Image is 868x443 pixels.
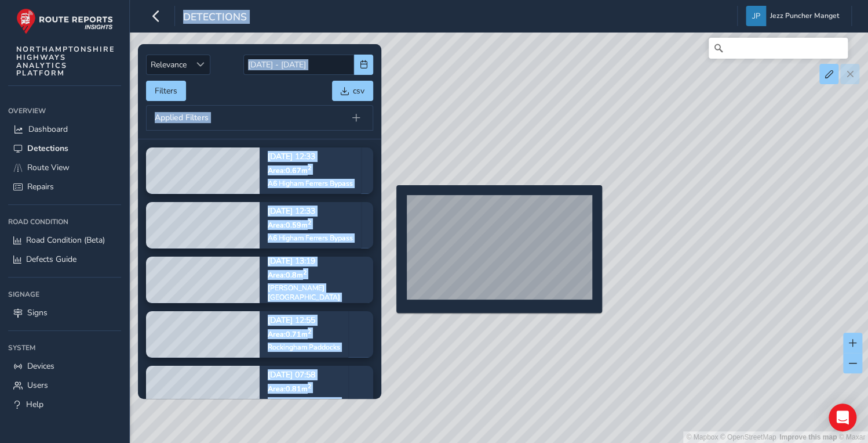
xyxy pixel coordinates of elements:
a: Route View [8,158,121,177]
span: NORTHAMPTONSHIRE HIGHWAYS ANALYTICS PLATFORM [16,45,115,77]
span: Defects Guide [26,254,76,265]
span: Help [26,399,43,410]
p: [DATE] 13:19 [268,258,365,266]
span: Devices [27,361,54,372]
sup: 2 [303,268,307,277]
span: Area: 0.71 m [268,329,311,339]
div: [PERSON_NAME][GEOGRAPHIC_DATA] [268,283,365,302]
span: Signs [27,307,48,318]
sup: 2 [308,382,311,391]
a: Detections [8,139,121,158]
div: A6 Higham Ferrers Bypass [268,179,353,188]
sup: 2 [308,327,311,336]
span: Area: 0.81 m [268,384,311,394]
div: Sort by Date [191,55,210,74]
a: Dashboard [8,120,121,139]
span: Applied Filters [155,114,209,122]
span: Jezz Puncher Manget [770,6,839,26]
button: Filters [146,81,186,101]
img: rr logo [16,8,113,34]
span: Detections [183,10,247,26]
a: Users [8,376,121,395]
span: Area: 0.8 m [268,270,307,280]
button: csv [332,81,373,101]
img: diamond-layout [746,6,766,26]
button: Jezz Puncher Manget [746,6,843,26]
a: Devices [8,356,121,376]
span: Repairs [27,181,54,192]
span: Relevance [147,55,191,74]
span: Dashboard [28,124,68,135]
p: [DATE] 07:58 [268,372,340,380]
p: [DATE] 12:33 [268,208,353,216]
span: Route View [27,162,70,173]
div: Open Intercom Messenger [829,404,856,431]
div: Road Condition [8,213,121,230]
a: Help [8,395,121,414]
div: System [8,339,121,356]
a: Signs [8,303,121,322]
span: Area: 0.59 m [268,220,311,230]
sup: 2 [308,164,311,172]
span: Detections [27,143,68,154]
div: Signage [8,286,121,303]
p: [DATE] 12:33 [268,153,353,161]
span: Road Condition (Beta) [26,235,105,246]
div: Overview [8,102,121,120]
a: Repairs [8,177,121,196]
div: Rockingham Paddocks [268,343,340,352]
span: Area: 0.67 m [268,165,311,175]
span: Users [27,380,48,391]
div: A6 Higham Ferrers Bypass [268,233,353,243]
span: csv [353,85,364,96]
a: Road Condition (Beta) [8,230,121,250]
input: Search [709,38,848,59]
div: [GEOGRAPHIC_DATA] [268,397,340,406]
p: [DATE] 12:55 [268,317,340,325]
a: Defects Guide [8,250,121,269]
sup: 2 [308,218,311,227]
